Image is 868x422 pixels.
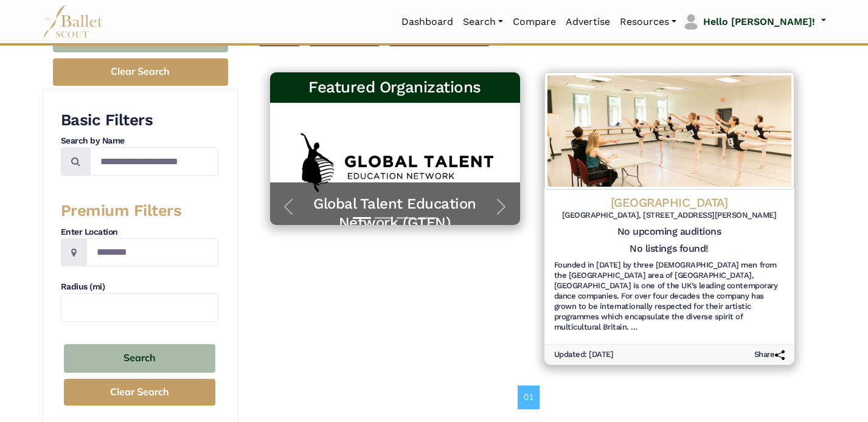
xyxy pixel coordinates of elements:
[554,260,785,332] h6: Founded in [DATE] by three [DEMOGRAPHIC_DATA] men from the [GEOGRAPHIC_DATA] area of [GEOGRAPHIC_...
[375,211,393,225] button: Slide 2
[630,243,708,255] h5: No listings found!
[458,9,508,35] a: Search
[554,226,785,238] h5: No upcoming auditions
[353,211,371,225] button: Slide 1
[681,12,825,32] a: profile picture Hello [PERSON_NAME]!
[682,13,700,30] img: profile picture
[397,9,458,35] a: Dashboard
[518,386,540,409] a: 01
[703,14,815,30] p: Hello [PERSON_NAME]!
[508,9,561,35] a: Compare
[554,195,785,210] h4: [GEOGRAPHIC_DATA]
[418,211,437,225] button: Slide 4
[397,211,415,225] button: Slide 3
[61,110,218,131] h3: Basic Filters
[754,350,785,360] h6: Share
[518,386,546,409] nav: Page navigation example
[61,281,218,293] h4: Radius (mi)
[561,9,615,35] a: Advertise
[554,210,785,221] h6: [GEOGRAPHIC_DATA], [STREET_ADDRESS][PERSON_NAME]
[61,201,218,221] h3: Premium Filters
[61,226,218,238] h4: Enter Location
[61,135,218,147] h4: Search by Name
[64,379,215,406] button: Clear Search
[64,344,215,373] button: Search
[53,58,228,86] button: Clear Search
[86,238,218,267] input: Location
[282,195,508,232] a: Global Talent Education Network (GTEN)
[554,350,614,360] h6: Updated: [DATE]
[615,9,681,35] a: Resources
[280,77,510,98] h3: Featured Organizations
[544,72,794,189] img: Logo
[90,147,218,176] input: Search by names...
